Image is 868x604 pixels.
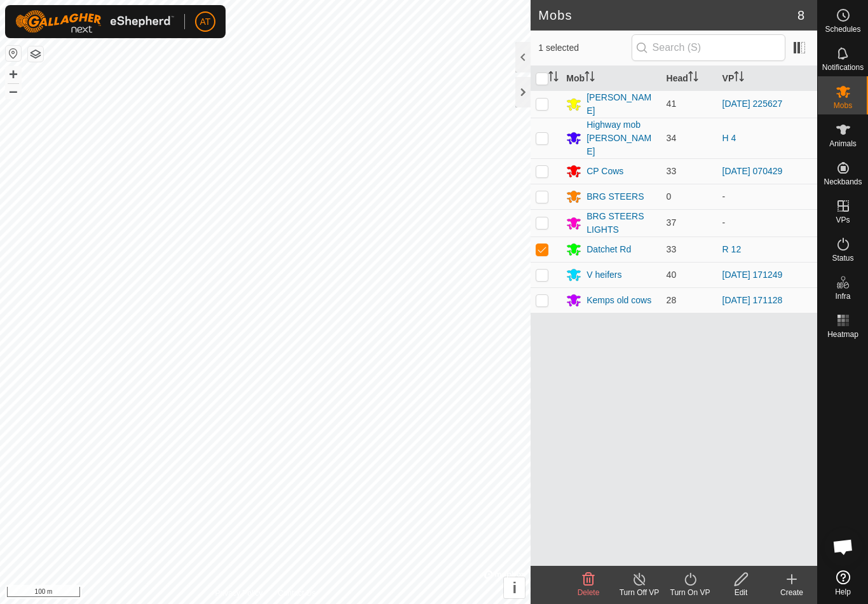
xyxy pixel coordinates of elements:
[717,66,817,91] th: VP
[722,295,783,305] a: [DATE] 171128
[667,295,677,305] span: 28
[667,270,677,280] span: 40
[6,46,21,61] button: Reset Map
[667,166,677,176] span: 33
[614,587,665,598] div: Turn Off VP
[722,99,783,109] a: [DATE] 225627
[587,294,651,307] div: Kemps old cows
[587,118,656,158] div: Highway mob [PERSON_NAME]
[722,270,783,280] a: [DATE] 171249
[587,210,656,237] div: BRG STEERS LIGHTS
[717,184,817,209] td: -
[832,254,853,262] span: Status
[667,244,677,254] span: 33
[717,209,817,237] td: -
[587,268,621,282] div: V heifers
[834,102,852,109] span: Mobs
[661,66,717,91] th: Head
[504,577,525,598] button: i
[822,64,864,71] span: Notifications
[835,588,851,596] span: Help
[215,587,263,599] a: Privacy Policy
[585,73,595,83] p-sorticon: Activate to sort
[836,216,850,224] span: VPs
[587,190,644,203] div: BRG STEERS
[587,91,656,118] div: [PERSON_NAME]
[6,67,21,82] button: +
[722,166,783,176] a: [DATE] 070429
[667,191,672,202] span: 0
[538,41,631,55] span: 1 selected
[667,133,677,143] span: 34
[824,178,862,186] span: Neckbands
[578,588,600,597] span: Delete
[200,15,211,29] span: AT
[665,587,715,598] div: Turn On VP
[715,587,766,598] div: Edit
[688,73,698,83] p-sorticon: Activate to sort
[632,34,785,61] input: Search (S)
[824,528,862,566] div: Open chat
[827,331,858,338] span: Heatmap
[797,6,804,25] span: 8
[825,25,860,33] span: Schedules
[512,579,517,596] span: i
[829,140,857,148] span: Animals
[734,73,744,83] p-sorticon: Activate to sort
[548,73,559,83] p-sorticon: Activate to sort
[6,83,21,99] button: –
[818,565,868,601] a: Help
[667,99,677,109] span: 41
[722,244,742,254] a: R 12
[538,8,797,23] h2: Mobs
[722,133,736,143] a: H 4
[587,165,623,178] div: CP Cows
[28,46,43,62] button: Map Layers
[587,243,631,256] div: Datchet Rd
[561,66,661,91] th: Mob
[667,217,677,228] span: 37
[766,587,817,598] div: Create
[278,587,315,599] a: Contact Us
[15,10,174,33] img: Gallagher Logo
[835,292,850,300] span: Infra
